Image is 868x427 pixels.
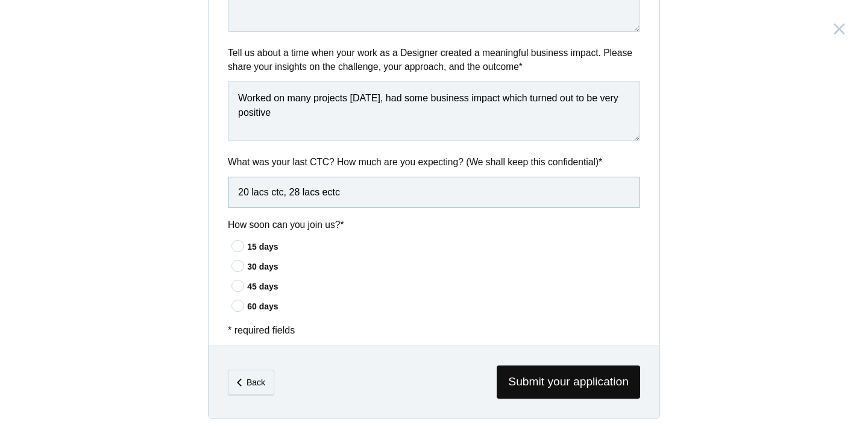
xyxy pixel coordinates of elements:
span: Submit your application [497,365,640,399]
label: How soon can you join us? [228,218,640,232]
em: Back [247,378,265,387]
label: What was your last CTC? How much are you expecting? (We shall keep this confidential) [228,155,640,169]
div: 30 days [247,261,640,273]
span: * required fields [228,325,295,335]
div: 45 days [247,280,640,293]
div: 15 days [247,241,640,253]
div: 60 days [247,300,640,313]
label: Tell us about a time when your work as a Designer created a meaningful business impact. Please sh... [228,46,640,74]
